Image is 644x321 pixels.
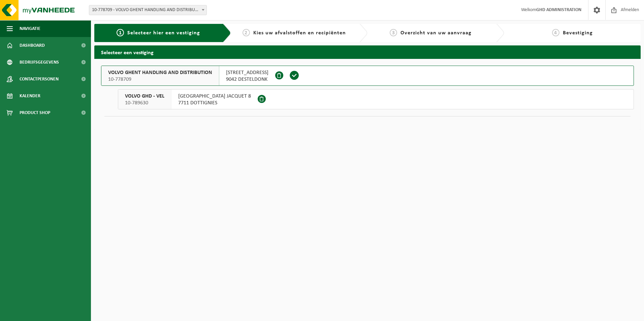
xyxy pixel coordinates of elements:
span: Dashboard [20,37,45,54]
span: VOLVO GHENT HANDLING AND DISTRIBUTION [108,69,212,76]
span: Product Shop [20,104,50,121]
span: Kies uw afvalstoffen en recipiënten [253,30,346,36]
span: 9042 DESTELDONK [226,76,268,83]
span: Bedrijfsgegevens [20,54,59,71]
span: 4 [552,29,559,36]
span: 3 [390,29,397,36]
span: Bevestiging [563,30,593,36]
span: Kalender [20,87,40,104]
h2: Selecteer een vestiging [94,45,641,59]
button: VOLVO GHENT HANDLING AND DISTRIBUTION 10-778709 [STREET_ADDRESS]9042 DESTELDONK [101,66,634,86]
button: VOLVO GHD - VEL 10-789630 [GEOGRAPHIC_DATA] JACQUET 87711 DOTTIGNIES [118,89,634,109]
span: [STREET_ADDRESS] [226,69,268,76]
span: VOLVO GHD - VEL [125,93,164,100]
span: 10-778709 - VOLVO GHENT HANDLING AND DISTRIBUTION - DESTELDONK [89,5,207,15]
strong: GHD ADMINISTRATION [536,7,581,12]
span: [GEOGRAPHIC_DATA] JACQUET 8 [178,93,251,100]
span: 10-789630 [125,100,164,106]
span: 10-778709 [108,76,212,83]
span: 2 [243,29,250,36]
span: 7711 DOTTIGNIES [178,100,251,106]
span: Overzicht van uw aanvraag [400,30,472,36]
span: Selecteer hier een vestiging [127,30,200,36]
span: Contactpersonen [20,71,59,87]
span: 10-778709 - VOLVO GHENT HANDLING AND DISTRIBUTION - DESTELDONK [89,5,206,15]
span: Navigatie [20,20,40,37]
span: 1 [117,29,124,36]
